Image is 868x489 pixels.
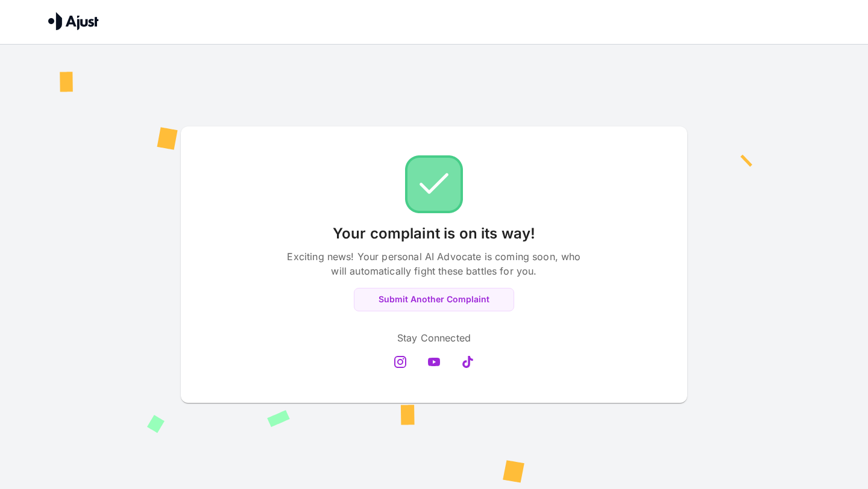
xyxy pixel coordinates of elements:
img: Ajust [48,12,99,30]
p: Stay Connected [397,331,471,345]
img: Check! [405,155,463,213]
p: Your complaint is on its way! [333,223,535,244]
button: Submit Another Complaint [354,288,514,311]
p: Exciting news! Your personal AI Advocate is coming soon, who will automatically fight these battl... [283,249,585,278]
